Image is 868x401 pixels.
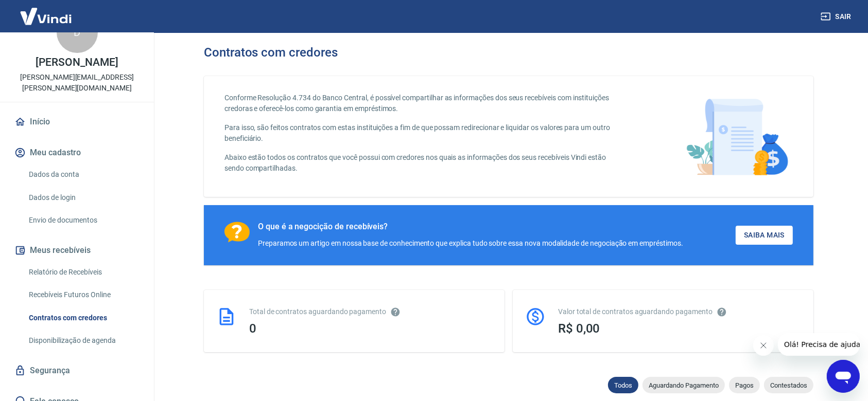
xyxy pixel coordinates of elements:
[643,377,725,393] div: Aguardando Pagamento
[736,226,793,245] a: Saiba Mais
[12,1,79,32] img: Vindi
[224,93,622,114] p: Conforme Resolução 4.734 do Banco Central, é possível compartilhar as informações dos seus recebí...
[729,381,760,389] span: Pagos
[827,360,860,393] iframe: Botão para abrir a janela de mensagens
[25,210,142,231] a: Envio de documentos
[249,306,492,317] div: Total de contratos aguardando pagamento
[258,238,683,249] div: Preparamos um artigo em nossa base de conhecimento que explica tudo sobre essa nova modalidade de...
[753,335,774,356] iframe: Fechar mensagem
[681,93,793,180] img: main-image.9f1869c469d712ad33ce.png
[25,187,142,208] a: Dados de login
[390,307,401,317] svg: Esses contratos não se referem à Vindi, mas sim a outras instituições.
[6,7,86,15] span: Olá! Precisa de ajuda?
[25,262,142,283] a: Relatório de Recebíveis
[25,164,142,185] a: Dados da conta
[12,141,142,164] button: Meu cadastro
[25,307,142,329] a: Contratos com credores
[204,45,338,60] h3: Contratos com credores
[25,330,142,351] a: Disponibilização de agenda
[224,222,250,243] img: Ícone com um ponto de interrogação.
[25,284,142,305] a: Recebíveis Futuros Online
[729,377,760,393] div: Pagos
[558,321,600,336] span: R$ 0,00
[224,122,622,144] p: Para isso, são feitos contratos com estas instituições a fim de que possam redirecionar e liquida...
[558,306,801,317] div: Valor total de contratos aguardando pagamento
[819,7,856,26] button: Sair
[643,381,725,389] span: Aguardando Pagamento
[258,222,683,232] div: O que é a negocição de recebíveis?
[12,239,142,262] button: Meus recebíveis
[778,333,860,356] iframe: Mensagem da empresa
[12,359,142,382] a: Segurança
[36,57,118,68] p: [PERSON_NAME]
[764,381,813,389] span: Contestados
[249,321,492,336] div: 0
[12,111,142,133] a: Início
[608,381,638,389] span: Todos
[608,377,638,393] div: Todos
[224,152,622,174] p: Abaixo estão todos os contratos que você possui com credores nos quais as informações dos seus re...
[764,377,813,393] div: Contestados
[717,307,727,317] svg: O valor comprometido não se refere a pagamentos pendentes na Vindi e sim como garantia a outras i...
[8,72,146,94] p: [PERSON_NAME][EMAIL_ADDRESS][PERSON_NAME][DOMAIN_NAME]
